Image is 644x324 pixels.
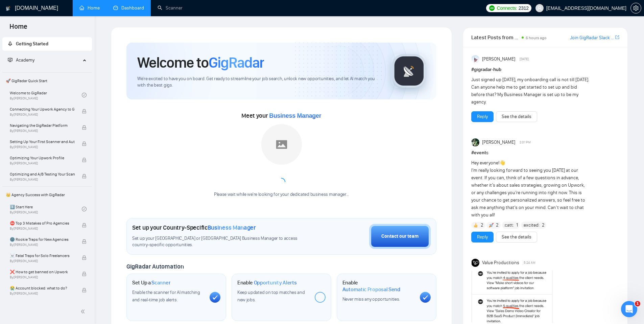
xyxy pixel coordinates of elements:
span: :excited: [523,222,540,229]
span: [PERSON_NAME] [482,55,515,63]
span: Enable the scanner for AI matching and real-time job alerts. [132,290,200,303]
span: GigRadar Automation [126,263,184,270]
li: Getting Started [2,37,92,51]
span: check-circle [82,93,87,97]
span: 1 [516,222,518,229]
span: Opportunity Alerts [254,279,297,286]
a: Reply [477,233,488,241]
span: 2 [496,222,499,229]
span: By [PERSON_NAME] [10,259,75,263]
img: logo [6,3,10,14]
span: Connects: [497,4,517,12]
span: By [PERSON_NAME] [10,178,75,182]
span: By [PERSON_NAME] [10,243,75,247]
button: Reply [471,111,494,122]
img: gigradar-logo.png [392,54,426,88]
span: [DATE] [520,56,529,62]
div: Please wait while we're looking for your dedicated business manager... [210,191,353,198]
span: 2:01 PM [520,139,531,145]
h1: Enable [237,279,297,286]
span: By [PERSON_NAME] [10,113,75,117]
iframe: Intercom live chat [621,301,637,317]
span: Academy [8,57,34,63]
span: 🌚 Rookie Traps for New Agencies [10,236,75,243]
a: homeHome [79,5,100,11]
span: Connecting Your Upwork Agency to GigRadar [10,106,75,113]
a: setting [630,5,641,11]
button: Reply [471,232,494,242]
span: 2 [481,222,483,229]
span: 😭 Account blocked: what to do? [10,285,75,292]
span: lock [82,174,87,179]
span: Optimizing and A/B Testing Your Scanner for Better Results [10,171,75,178]
a: Welcome to GigRadarBy[PERSON_NAME] [10,88,82,102]
span: GigRadar [209,53,264,72]
span: user [537,6,542,10]
span: lock [82,288,87,293]
span: 👋 [499,160,505,166]
a: See the details [502,233,531,241]
h1: Set Up a [132,279,170,286]
span: lock [82,158,87,162]
span: lock [82,272,87,276]
img: upwork-logo.png [489,5,495,11]
span: lock [82,125,87,130]
span: Navigating the GigRadar Platform [10,122,75,129]
button: Contact our team [369,224,431,249]
span: Setting Up Your First Scanner and Auto-Bidder [10,138,75,145]
span: By [PERSON_NAME] [10,129,75,133]
span: 👑 Agency Success with GigRadar [3,188,91,202]
a: See the details [502,113,531,120]
span: ⛔ Top 3 Mistakes of Pro Agencies [10,220,75,227]
a: export [615,34,619,41]
span: check-circle [82,207,87,211]
img: Value Productions [472,259,480,267]
span: lock [82,223,87,228]
span: lock [82,141,87,146]
span: Keep updated on top matches and new jobs. [237,290,305,303]
button: See the details [496,111,537,122]
a: Reply [477,113,488,120]
span: We're excited to have you on board. Get ready to streamline your job search, unlock new opportuni... [137,76,381,89]
span: 🚀 GigRadar Quick Start [3,74,91,88]
span: Never miss any opportunities. [342,296,400,302]
span: fund-projection-screen [8,57,13,62]
span: setting [631,5,641,11]
div: Hey everyone! I’m really looking forward to seeing you [DATE] at our event. If you can, think of ... [471,159,590,219]
h1: Set up your Country-Specific [132,224,256,231]
span: By [PERSON_NAME] [10,227,75,231]
span: Getting Started [16,41,48,47]
span: loading [277,177,286,187]
img: 👍 [473,223,478,228]
img: Vlad [472,138,480,146]
span: Scanner [151,279,170,286]
a: Join GigRadar Slack Community [570,34,614,42]
span: ❌ How to get banned on Upwork [10,269,75,275]
span: :catt: [504,222,514,229]
img: Anisuzzaman Khan [472,55,480,63]
span: double-left [80,308,87,315]
span: Latest Posts from the GigRadar Community [471,33,520,42]
span: ☠️ Fatal Traps for Solo Freelancers [10,252,75,259]
span: 2312 [519,4,529,12]
span: 2 [542,222,545,229]
span: Business Manager [269,112,321,119]
span: Business Manager [208,224,256,231]
a: dashboardDashboard [113,5,144,11]
span: lock [82,255,87,260]
span: By [PERSON_NAME] [10,161,75,165]
span: Value Productions [482,259,519,267]
span: lock [82,109,87,114]
div: Contact our team [381,233,419,240]
span: By [PERSON_NAME] [10,275,75,279]
span: By [PERSON_NAME] [10,145,75,149]
span: [PERSON_NAME] [482,139,515,146]
span: 1 [635,301,640,306]
span: 5:24 AM [524,260,535,266]
img: F09DU5HNC8H-Screenshot%202025-09-04%20at%2012.23.24%E2%80%AFAM.png [472,270,553,324]
h1: # events [471,149,619,157]
button: setting [630,3,641,14]
div: Just signed up [DATE], my onboarding call is not till [DATE]. Can anyone help me to get started t... [471,76,590,106]
h1: # gigradar-hub [471,66,619,73]
img: placeholder.png [261,124,302,165]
